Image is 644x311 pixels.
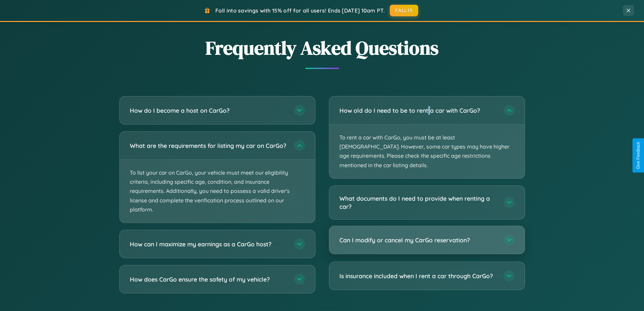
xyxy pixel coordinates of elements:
[130,106,287,115] h3: How do I become a host on CarGo?
[390,5,418,16] button: FALL15
[339,236,497,244] h3: Can I modify or cancel my CarGo reservation?
[636,142,641,169] div: Give Feedback
[130,141,287,150] h3: What are the requirements for listing my car on CarGo?
[120,160,315,223] p: To list your car on CarGo, your vehicle must meet our eligibility criteria, including specific ag...
[130,275,287,284] h3: How does CarGo ensure the safety of my vehicle?
[329,125,525,178] p: To rent a car with CarGo, you must be at least [DEMOGRAPHIC_DATA]. However, some car types may ha...
[130,240,287,248] h3: How can I maximize my earnings as a CarGo host?
[215,7,385,14] span: Fall into savings with 15% off for all users! Ends [DATE] 10am PT.
[119,35,525,61] h2: Frequently Asked Questions
[339,194,497,211] h3: What documents do I need to provide when renting a car?
[339,106,497,115] h3: How old do I need to be to rent a car with CarGo?
[339,272,497,280] h3: Is insurance included when I rent a car through CarGo?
